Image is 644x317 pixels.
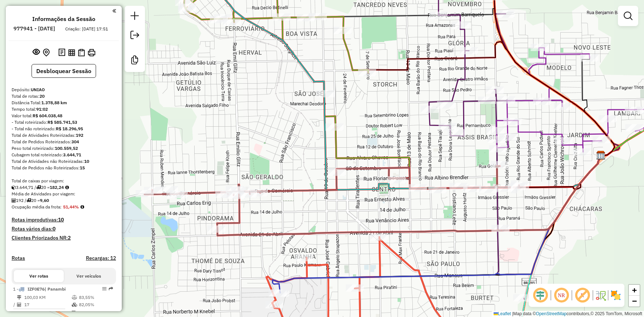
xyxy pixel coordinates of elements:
[36,185,41,190] i: Total de rotas
[12,255,25,261] a: Rotas
[84,158,89,164] strong: 10
[31,87,45,92] strong: UNIAO
[76,132,83,138] strong: 192
[12,106,116,113] div: Tempo total:
[12,217,116,223] h4: Rotas improdutivas:
[86,255,116,261] h4: Recargas: 12
[12,86,116,93] div: Depósito:
[55,145,78,151] strong: 100.559,52
[12,204,62,210] span: Ocupação média da frota:
[12,185,16,190] i: Cubagem total roteirizado
[41,100,67,105] strong: 1.378,88 km
[109,287,113,291] em: Rota exportada
[621,9,635,23] a: Exibir filtros
[629,285,640,296] a: Zoom in
[50,185,64,190] strong: 182,24
[13,301,17,308] td: /
[128,53,142,69] a: Criar modelo
[41,47,51,58] button: Centralizar mapa no depósito ou ponto de apoio
[72,295,77,300] i: % de utilização do peso
[492,311,644,317] div: Map data © contributors,© 2025 TomTom, Microsoft
[12,113,116,119] div: Valor total:
[12,93,116,100] div: Total de rotas:
[17,303,21,307] i: Total de Atividades
[13,286,66,292] span: 1 -
[79,301,113,308] td: 82,05%
[79,294,113,301] td: 83,55%
[128,28,142,44] a: Exportar sessão
[629,296,640,307] a: Zoom out
[112,7,116,15] a: Clique aqui para minimizar o painel
[12,126,116,132] div: - Total não roteirizado:
[595,289,606,301] img: Fluxo de ruas
[67,47,76,57] button: Visualizar relatório de Roteirização
[536,311,567,316] a: OpenStreetMap
[12,145,116,152] div: Peso total roteirizado:
[12,191,116,197] div: Média de Atividades por viagem:
[26,198,31,203] i: Total de rotas
[12,178,116,184] div: Total de caixas por viagem:
[36,106,48,112] strong: 91:02
[57,47,67,58] button: Logs desbloquear sessão
[12,235,116,241] h4: Clientes Priorizados NR:
[32,16,95,22] h4: Informações da Sessão
[79,309,113,317] td: 07:26
[17,295,21,300] i: Distância Total
[64,270,114,282] button: Ver veículos
[532,287,549,304] span: Ocultar deslocamento
[12,158,116,165] div: Total de Atividades não Roteirizadas:
[553,287,570,304] span: Ocultar NR
[33,113,62,118] strong: R$ 604.038,48
[494,311,511,316] a: Leaflet
[12,100,116,106] div: Distância Total:
[102,287,107,291] em: Opções
[65,185,69,190] i: Meta Caixas/viagem: 1,00 Diferença: 181,24
[63,204,79,210] strong: 51,44%
[40,93,45,99] strong: 20
[14,270,64,282] button: Ver rotas
[596,151,606,160] img: UNIAO
[12,139,116,145] div: Total de Pedidos Roteirizados:
[12,119,116,126] div: - Total roteirizado:
[12,197,116,204] div: 192 / 20 =
[63,152,81,157] strong: 3.644,71
[71,139,79,144] strong: 304
[12,226,116,232] h4: Rotas vários dias:
[24,294,71,301] td: 100,03 KM
[58,216,64,223] strong: 10
[76,47,86,58] button: Visualizar Romaneio
[24,301,71,308] td: 17
[128,9,142,25] a: Nova sessão e pesquisa
[45,286,66,292] span: | Panambi
[53,225,55,232] strong: 0
[80,165,85,170] strong: 15
[72,303,77,307] i: % de utilização da cubagem
[80,205,84,209] em: Média calculada utilizando a maior ocupação (%Peso ou %Cubagem) de cada rota da sessão. Rotas cro...
[68,234,71,241] strong: 2
[13,309,17,317] td: =
[72,311,75,315] i: Tempo total em rota
[12,165,116,171] div: Total de Pedidos não Roteirizados:
[610,289,622,301] img: Exibir/Ocultar setores
[12,184,116,191] div: 3.644,71 / 20 =
[24,309,71,317] td: 5,88 KM
[40,198,49,203] strong: 9,60
[632,296,637,305] span: −
[574,287,591,304] span: Exibir rótulo
[47,119,77,125] strong: R$ 585.741,53
[12,198,16,203] i: Total de Atividades
[62,26,111,32] div: Criação: [DATE] 17:51
[32,64,96,78] button: Desbloquear Sessão
[12,132,116,139] div: Total de Atividades Roteirizadas:
[86,47,97,58] button: Imprimir Rotas
[632,286,637,295] span: +
[12,152,116,158] div: Cubagem total roteirizado:
[13,25,55,32] h6: 977941 - [DATE]
[28,286,45,292] span: IZF0E76
[512,311,513,316] span: |
[56,126,83,131] strong: R$ 18.296,95
[31,47,41,58] button: Exibir sessão original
